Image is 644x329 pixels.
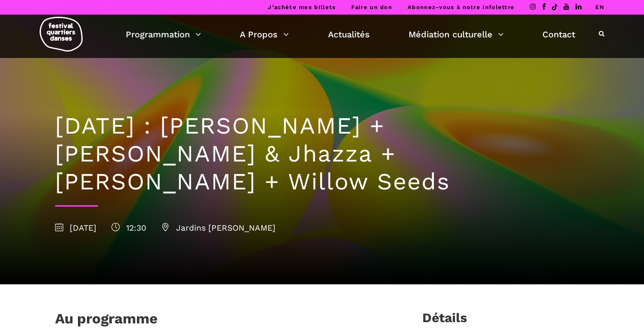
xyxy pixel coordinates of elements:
a: J’achète mes billets [268,4,336,10]
a: EN [595,4,604,10]
a: Faire un don [351,4,392,10]
a: A Propos [240,27,289,42]
a: Programmation [126,27,201,42]
a: Abonnez-vous à notre infolettre [408,4,514,10]
a: Actualités [328,27,370,42]
span: [DATE] [55,223,96,233]
a: Contact [542,27,575,42]
img: logo-fqd-med [40,17,83,52]
span: 12:30 [111,223,146,233]
a: Médiation culturelle [409,27,504,42]
h1: [DATE] : [PERSON_NAME] + [PERSON_NAME] & Jhazza + [PERSON_NAME] + Willow Seeds [55,112,589,195]
span: Jardins [PERSON_NAME] [161,223,276,233]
